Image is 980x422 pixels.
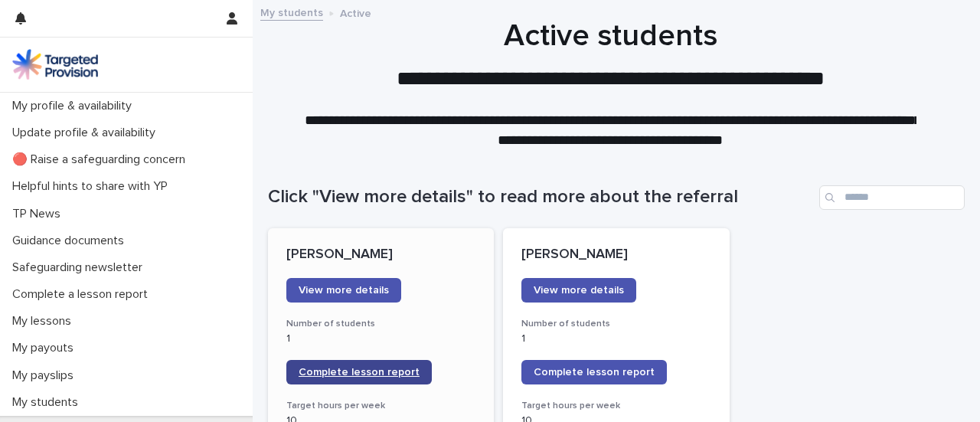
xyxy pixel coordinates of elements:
p: Update profile & availability [6,126,168,140]
p: 🔴 Raise a safeguarding concern [6,152,198,167]
p: [PERSON_NAME] [521,247,710,263]
input: Search [819,185,965,210]
a: View more details [521,278,636,303]
img: M5nRWzHhSzIhMunXDL62 [12,49,98,80]
p: 1 [286,332,475,345]
span: View more details [534,285,624,296]
a: View more details [286,278,401,303]
h1: Click "View more details" to read more about the referral [268,186,813,208]
span: Complete lesson report [299,367,420,378]
p: My payouts [6,341,86,355]
p: My students [6,395,90,410]
p: Complete a lesson report [6,287,160,302]
p: Helpful hints to share with YP [6,179,180,194]
a: Complete lesson report [521,360,667,384]
span: View more details [299,285,389,296]
p: Guidance documents [6,234,136,248]
p: My lessons [6,314,83,329]
h3: Number of students [286,318,475,330]
h1: Active students [268,18,953,54]
p: [PERSON_NAME] [286,247,475,263]
a: Complete lesson report [286,360,432,384]
p: 1 [521,332,710,345]
a: My students [260,3,323,21]
p: TP News [6,207,73,221]
h3: Target hours per week [521,400,710,412]
span: Complete lesson report [534,367,655,378]
h3: Number of students [521,318,710,330]
p: Safeguarding newsletter [6,260,155,275]
h3: Target hours per week [286,400,475,412]
p: My payslips [6,368,86,383]
p: My profile & availability [6,99,144,113]
p: Active [340,4,371,21]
